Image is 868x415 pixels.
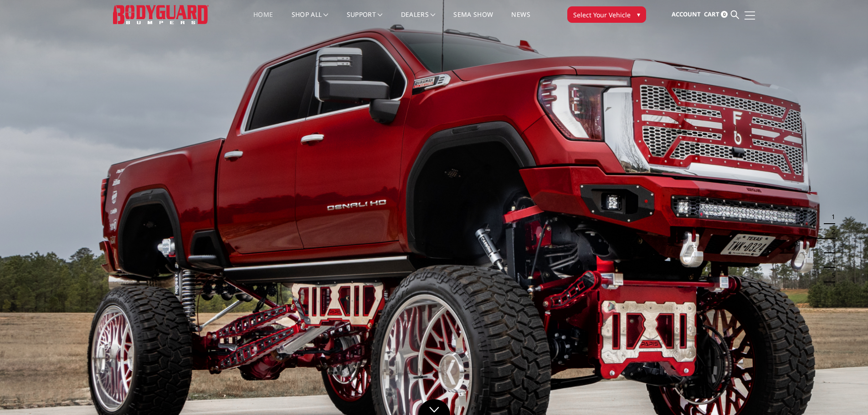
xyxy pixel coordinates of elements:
img: BODYGUARD BUMPERS [113,5,209,24]
a: Support [347,11,383,29]
a: shop all [292,11,329,29]
a: Dealers [401,11,436,29]
span: Cart [704,10,719,18]
button: 4 of 5 [826,253,835,268]
a: Account [672,2,701,27]
span: Account [672,10,701,18]
a: SEMA Show [453,11,493,29]
button: 5 of 5 [826,268,835,282]
a: Cart 0 [704,2,728,27]
span: 0 [721,11,728,18]
button: 2 of 5 [826,224,835,239]
button: 3 of 5 [826,239,835,253]
a: Home [253,11,273,29]
iframe: Chat Widget [822,371,868,415]
a: News [511,11,530,29]
a: Click to Down [418,399,450,415]
button: 1 of 5 [826,210,835,224]
span: ▾ [637,10,640,19]
span: Select Your Vehicle [573,10,631,20]
button: Select Your Vehicle [567,6,646,23]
